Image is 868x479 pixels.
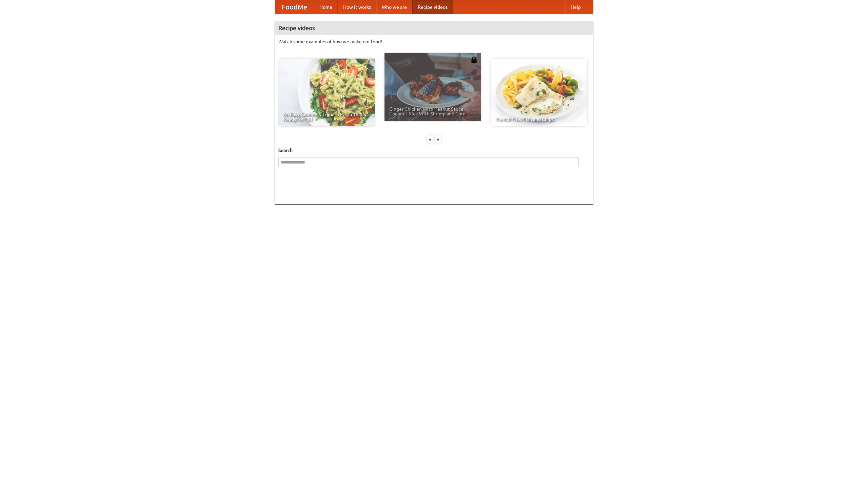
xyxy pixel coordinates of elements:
[275,0,314,14] a: FoodMe
[278,38,590,45] p: Watch some examples of how we make our food!
[427,135,433,144] div: «
[565,0,586,14] a: Help
[338,0,376,14] a: How it works
[278,147,590,154] h5: Search
[435,135,441,144] div: »
[278,59,375,126] a: An Easy, Summery Tomato Pasta That's Ready for Fall
[491,59,587,126] a: French Fries Fish and Chips
[412,0,453,14] a: Recipe videos
[376,0,412,14] a: Who we are
[314,0,338,14] a: Home
[496,117,583,122] span: French Fries Fish and Chips
[275,21,593,35] h4: Recipe videos
[471,57,477,63] img: 483408.png
[283,112,370,122] span: An Easy, Summery Tomato Pasta That's Ready for Fall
